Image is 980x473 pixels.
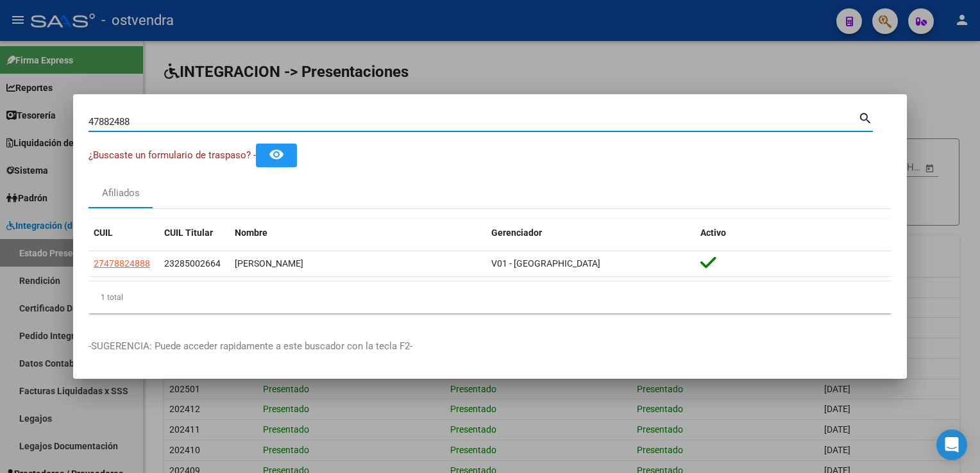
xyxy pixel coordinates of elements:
[164,258,221,269] span: 23285002664
[269,147,284,162] mat-icon: remove_red_eye
[102,186,140,201] div: Afiliados
[936,429,967,460] div: Open Intercom Messenger
[486,219,695,247] datatable-header-cell: Gerenciador
[695,219,891,247] datatable-header-cell: Activo
[491,228,542,238] span: Gerenciador
[89,219,159,247] datatable-header-cell: CUIL
[89,149,256,161] span: ¿Buscaste un formulario de traspaso? -
[94,258,150,269] span: 27478824888
[235,228,267,238] span: Nombre
[491,258,600,269] span: V01 - [GEOGRAPHIC_DATA]
[94,228,113,238] span: CUIL
[858,110,873,125] mat-icon: search
[89,281,891,313] div: 1 total
[230,219,486,247] datatable-header-cell: Nombre
[235,256,481,271] div: [PERSON_NAME]
[89,339,891,354] p: -SUGERENCIA: Puede acceder rapidamente a este buscador con la tecla F2-
[700,228,726,238] span: Activo
[164,228,213,238] span: CUIL Titular
[159,219,230,247] datatable-header-cell: CUIL Titular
